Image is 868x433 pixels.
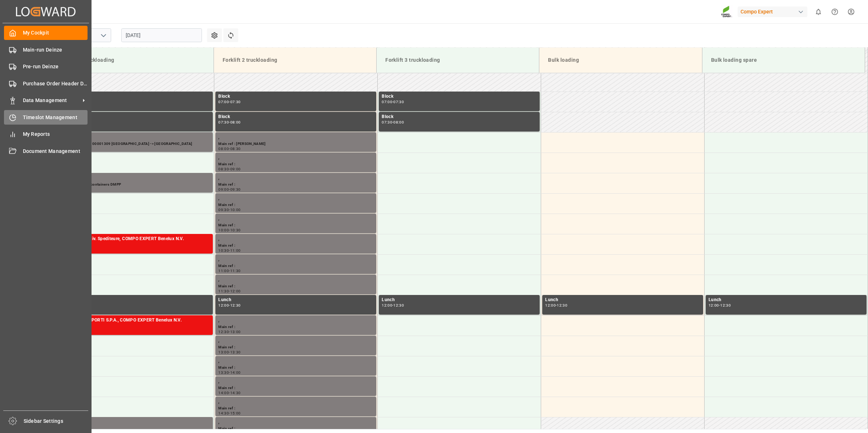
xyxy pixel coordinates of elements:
div: - [392,304,393,307]
div: Main ref : [218,324,373,330]
div: - [229,188,230,191]
div: 14:30 [230,391,241,394]
div: - [556,304,557,307]
div: Main ref : [218,385,373,391]
div: Forklift 3 truckloading [382,53,533,67]
div: 08:00 [393,121,404,124]
div: Lunch [218,296,373,304]
div: - [229,330,230,333]
span: My Cockpit [23,29,88,37]
div: , [218,276,373,283]
div: 12:00 [709,304,719,307]
div: - [229,147,230,150]
div: Main ref : LOSSEN 3 containers DMPP [55,182,210,188]
div: 12:30 [720,304,731,307]
div: Forklift 1 truckloading [57,53,208,67]
div: 14:00 [230,371,241,374]
div: - [229,208,230,211]
div: 07:30 [382,121,392,124]
div: Main ref : [218,182,373,188]
div: 11:30 [230,269,241,272]
div: Main ref : [218,405,373,412]
a: Pre-run Deinze [4,60,88,74]
div: 14:00 [218,391,229,394]
div: , [218,337,373,344]
a: My Cockpit [4,26,88,40]
div: 08:00 [230,121,241,124]
div: 13:00 [218,351,229,354]
div: 11:00 [230,249,241,252]
div: Main ref : [218,161,373,167]
div: 11:00 [218,269,229,272]
div: 08:30 [218,167,229,171]
div: Abholung durch div. Spediteure, COMPO EXPERT Benelux N.V. [55,235,210,243]
div: Bulk loading [545,53,696,67]
div: - [229,269,230,272]
div: 15:00 [230,412,241,415]
span: Document Management [23,147,88,155]
div: Main ref : LOSSEN 6100001309 [GEOGRAPHIC_DATA] -> [GEOGRAPHIC_DATA] [55,141,210,147]
div: 12:00 [545,304,556,307]
div: 14:30 [218,412,229,415]
div: - [229,412,230,415]
div: Block [382,113,537,121]
div: AMBROGIO TRASPORTI S.P.A., COMPO EXPERT Benelux N.V. [55,317,210,324]
div: , [218,235,373,243]
a: Timeslot Management [4,110,88,124]
div: - [229,249,230,252]
div: , [218,134,373,141]
div: Main ref : 14051126 [55,243,210,249]
div: - [392,121,393,124]
div: 08:00 [218,147,229,150]
div: , [218,195,373,202]
div: - [392,100,393,104]
div: 08:30 [230,147,241,150]
div: 07:30 [393,100,404,104]
div: Lunch [382,296,537,304]
div: , [218,418,373,426]
div: 10:30 [230,228,241,232]
div: , [218,317,373,324]
div: Main ref : [218,202,373,208]
div: Block [55,113,210,121]
div: , [55,134,210,141]
div: 10:00 [230,208,241,211]
span: Purchase Order Header Deinze [23,80,88,88]
div: - [229,304,230,307]
div: Lunch [55,296,210,304]
div: - [229,290,230,293]
div: - [719,304,720,307]
span: Pre-run Deinze [23,63,88,70]
div: Main ref : [218,426,373,432]
div: Compo Expert [738,7,807,17]
div: 09:30 [230,188,241,191]
div: Main ref : 14051086 [55,324,210,330]
div: 10:00 [218,228,229,232]
div: Main ref : [218,263,373,269]
span: Main-run Deinze [23,46,88,54]
button: Compo Expert [738,5,810,19]
div: 07:00 [382,100,392,104]
div: Main ref : DEMATRA [55,426,210,432]
div: Block [218,93,373,100]
div: 12:30 [557,304,567,307]
div: , [55,174,210,182]
div: 13:00 [230,330,241,333]
div: 12:30 [230,304,241,307]
div: Bulk loading spare [708,53,859,67]
span: My Reports [23,130,88,138]
div: 13:30 [230,351,241,354]
button: open menu [98,30,109,41]
span: Sidebar Settings [24,417,89,425]
div: 12:00 [382,304,392,307]
img: Screenshot%202023-09-29%20at%2010.02.21.png_1712312052.png [721,5,733,18]
div: 12:30 [218,330,229,333]
div: 07:30 [218,121,229,124]
div: - [229,351,230,354]
div: Main ref : [218,344,373,351]
div: 07:00 [218,100,229,104]
div: 11:30 [218,290,229,293]
div: 12:30 [393,304,404,307]
div: Main ref : [218,243,373,249]
div: 09:00 [230,167,241,171]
